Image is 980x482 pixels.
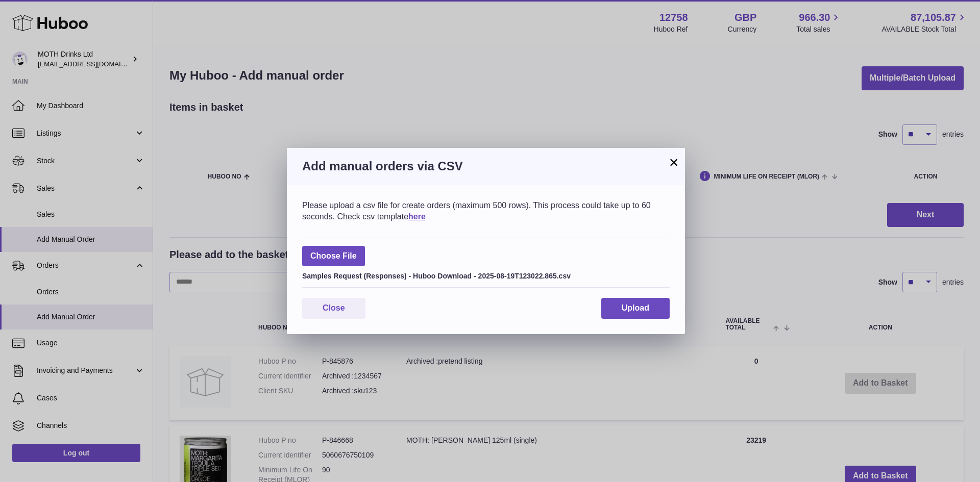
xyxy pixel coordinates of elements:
div: Please upload a csv file for create orders (maximum 500 rows). This process could take up to 60 s... [302,200,670,222]
h3: Add manual orders via CSV [302,158,670,174]
a: here [408,212,426,221]
button: × [668,156,680,168]
button: Close [302,298,365,319]
span: Upload [622,303,649,312]
span: Choose File [302,246,365,267]
div: Samples Request (Responses) - Huboo Download - 2025-08-19T123022.865.csv [302,269,670,281]
button: Upload [601,298,670,319]
span: Close [323,303,345,312]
